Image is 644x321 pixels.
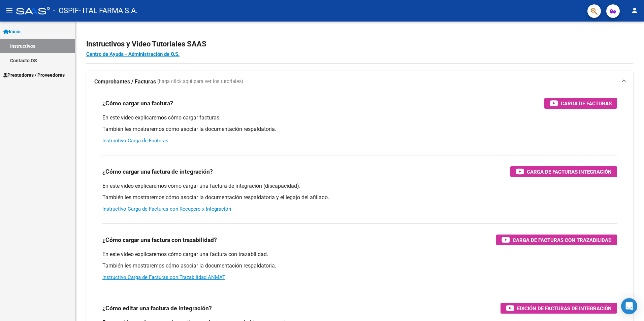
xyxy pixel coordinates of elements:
p: En este video explicaremos cómo cargar una factura con trazabilidad. [102,251,617,258]
h3: ¿Cómo editar una factura de integración? [102,304,212,313]
span: Carga de Facturas Integración [527,168,612,176]
button: Carga de Facturas [544,98,617,109]
span: Carga de Facturas con Trazabilidad [513,236,612,244]
button: Carga de Facturas Integración [510,166,617,177]
button: Edición de Facturas de integración [501,303,617,314]
h3: ¿Cómo cargar una factura? [102,99,173,108]
mat-icon: menu [5,6,13,14]
span: - OSPIF [53,3,79,18]
a: Instructivo Carga de Facturas con Recupero x Integración [102,206,231,212]
p: También les mostraremos cómo asociar la documentación respaldatoria y el legajo del afiliado. [102,194,617,201]
span: (haga click aquí para ver los tutoriales) [157,78,243,85]
span: Edición de Facturas de integración [517,304,612,313]
p: En este video explicaremos cómo cargar facturas. [102,114,617,121]
span: Carga de Facturas [561,99,612,108]
span: Prestadores / Proveedores [3,71,65,79]
mat-icon: person [631,6,639,14]
p: También les mostraremos cómo asociar la documentación respaldatoria. [102,126,617,133]
span: Inicio [3,28,21,35]
h3: ¿Cómo cargar una factura con trazabilidad? [102,235,217,245]
h2: Instructivos y Video Tutoriales SAAS [86,38,633,50]
h3: ¿Cómo cargar una factura de integración? [102,167,213,176]
a: Centro de Ayuda - Administración de O.S. [86,51,180,57]
p: También les mostraremos cómo asociar la documentación respaldatoria. [102,262,617,270]
button: Carga de Facturas con Trazabilidad [496,235,617,245]
span: - ITAL FARMA S.A. [79,3,138,18]
a: Instructivo Carga de Facturas [102,138,168,144]
mat-expansion-panel-header: Comprobantes / Facturas (haga click aquí para ver los tutoriales) [86,71,633,93]
a: Instructivo Carga de Facturas con Trazabilidad ANMAT [102,274,225,280]
p: En este video explicaremos cómo cargar una factura de integración (discapacidad). [102,182,617,190]
strong: Comprobantes / Facturas [94,78,156,85]
div: Open Intercom Messenger [621,298,637,314]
